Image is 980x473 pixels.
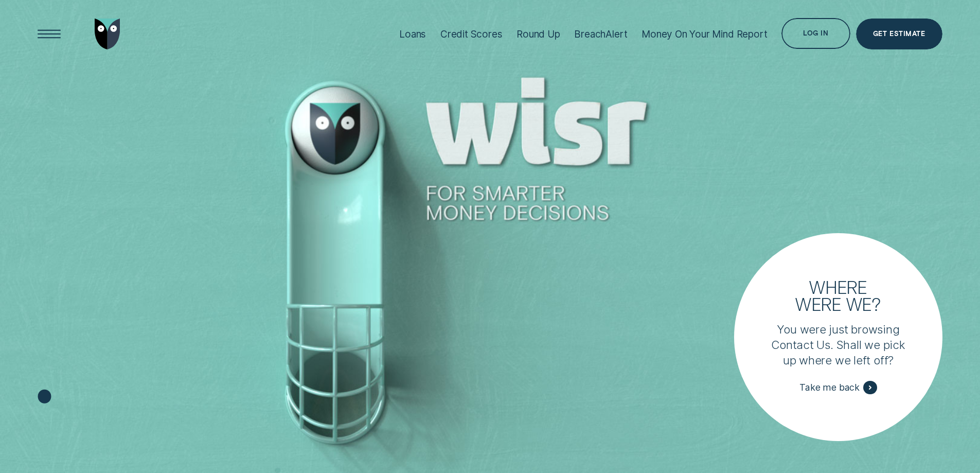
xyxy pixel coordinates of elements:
div: Credit Scores [440,28,503,40]
img: Wisr [95,19,120,49]
h3: Where were we? [788,278,889,312]
span: Take me back [799,382,860,393]
div: Loans [399,28,426,40]
p: You were just browsing Contact Us. Shall we pick up where we left off? [770,322,907,368]
button: Log in [781,18,850,49]
div: Money On Your Mind Report [642,28,767,40]
button: Open Menu [34,19,65,49]
div: Round Up [516,28,560,40]
div: BreachAlert [574,28,627,40]
a: Where were we?You were just browsing Contact Us. Shall we pick up where we left off?Take me back [734,233,942,441]
a: Get Estimate [856,19,942,49]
